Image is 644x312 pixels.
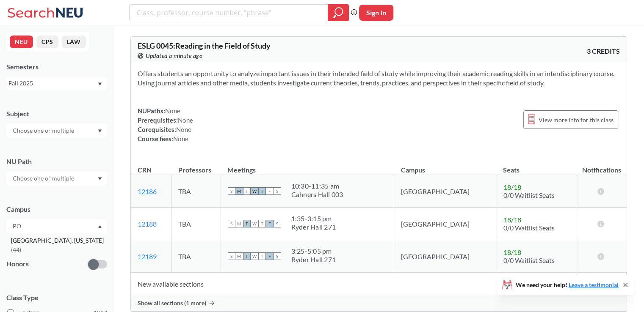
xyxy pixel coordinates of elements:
[131,295,627,311] div: Show all sections (1 more)
[266,187,274,195] span: F
[6,205,107,214] div: Campus
[138,299,206,307] span: Show all sections (1 more)
[6,77,107,90] div: Fall 2025Dropdown arrow
[291,223,336,231] div: Ryder Hall 271
[587,47,620,56] span: 3 CREDITS
[258,252,266,260] span: T
[6,62,107,71] div: Semesters
[328,4,349,21] div: magnifying glass
[173,135,188,142] span: None
[539,115,614,125] span: View more info for this class
[138,220,157,228] a: 12188
[291,255,336,264] div: Ryder Hall 271
[258,220,266,227] span: T
[235,187,243,195] span: M
[138,165,152,175] div: CRN
[131,273,577,295] td: New available sections
[503,256,554,264] span: 0/0 Waitlist Seats
[136,5,322,20] input: Class, professor, course number, "phrase"
[266,220,274,227] span: F
[243,252,251,260] span: T
[251,220,258,227] span: W
[6,123,107,138] div: Dropdown arrow
[178,116,193,124] span: None
[6,171,107,186] div: Dropdown arrow
[171,157,221,175] th: Professors
[503,183,521,191] span: 18 / 18
[503,224,554,232] span: 0/0 Waitlist Seats
[8,79,97,88] div: Fall 2025
[176,126,191,133] span: None
[8,221,80,231] input: Choose one or multiple
[496,157,577,175] th: Seats
[221,157,394,175] th: Meetings
[228,220,235,227] span: S
[228,252,235,260] span: S
[274,220,281,227] span: S
[8,126,80,136] input: Choose one or multiple
[394,240,496,273] td: [GEOGRAPHIC_DATA]
[146,51,202,60] span: Updated a minute ago
[171,175,221,208] td: TBA
[258,187,266,195] span: T
[569,281,619,288] a: Leave a testimonial
[6,259,29,269] p: Honors
[333,7,343,19] svg: magnifying glass
[251,252,258,260] span: W
[138,106,193,143] div: NUPaths: Prerequisites: Corequisites: Course fees:
[8,173,80,183] input: Choose one or multiple
[6,157,107,166] div: NU Path
[138,69,620,88] section: Offers students an opportunity to analyze important issues in their intended field of study while...
[138,252,157,260] a: 12189
[165,107,180,115] span: None
[235,252,243,260] span: M
[274,187,281,195] span: S
[394,208,496,240] td: [GEOGRAPHIC_DATA]
[6,109,107,118] div: Subject
[291,214,336,223] div: 1:35 - 3:15 pm
[235,220,243,227] span: M
[266,252,274,260] span: F
[98,129,102,133] svg: Dropdown arrow
[251,187,258,195] span: W
[10,36,33,48] button: NEU
[36,36,58,48] button: CPS
[503,216,521,224] span: 18 / 18
[11,246,21,253] span: ( 44 )
[291,190,343,199] div: Cahners Hall 003
[171,240,221,273] td: TBA
[243,187,251,195] span: T
[274,252,281,260] span: S
[516,282,619,288] span: We need your help!
[577,157,626,175] th: Notifications
[98,177,102,181] svg: Dropdown arrow
[228,187,235,195] span: S
[62,36,86,48] button: LAW
[359,5,393,21] button: Sign In
[394,157,496,175] th: Campus
[11,236,105,245] span: [GEOGRAPHIC_DATA], [US_STATE]
[98,82,102,86] svg: Dropdown arrow
[138,41,271,50] span: ESLG 0045 : Reading in the Field of Study
[291,247,336,255] div: 3:25 - 5:05 pm
[394,175,496,208] td: [GEOGRAPHIC_DATA]
[98,225,102,228] svg: Dropdown arrow
[171,208,221,240] td: TBA
[503,191,554,199] span: 0/0 Waitlist Seats
[138,187,157,195] a: 12186
[291,182,343,190] div: 10:30 - 11:35 am
[503,248,521,256] span: 18 / 18
[6,293,107,302] span: Class Type
[6,219,107,233] div: Dropdown arrow[GEOGRAPHIC_DATA], [US_STATE](44)
[243,220,251,227] span: T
